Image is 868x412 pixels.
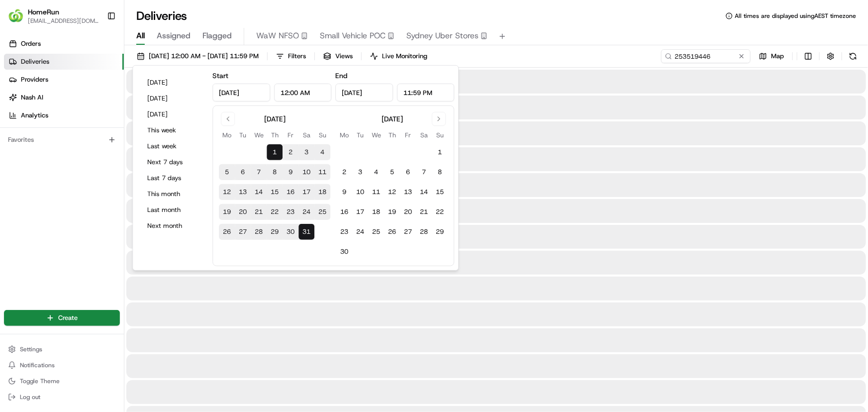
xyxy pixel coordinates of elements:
[368,204,384,220] button: 18
[4,36,124,52] a: Orders
[352,164,368,180] button: 3
[432,164,448,180] button: 8
[336,164,352,180] button: 2
[267,184,283,200] button: 15
[132,49,263,63] button: [DATE] 12:00 AM - [DATE] 11:59 PM
[143,155,202,169] button: Next 7 days
[384,224,400,240] button: 26
[235,224,251,240] button: 27
[314,184,330,200] button: 18
[143,219,202,233] button: Next month
[384,204,400,220] button: 19
[298,130,314,140] th: Saturday
[283,144,298,160] button: 2
[202,30,232,42] span: Flagged
[314,204,330,220] button: 25
[432,224,448,240] button: 29
[251,130,267,140] th: Wednesday
[320,30,386,42] span: Small Vehicle POC
[267,204,283,220] button: 22
[432,184,448,200] button: 15
[406,30,479,42] span: Sydney Uber Stores
[4,132,120,148] div: Favorites
[212,71,228,80] label: Start
[235,164,251,180] button: 6
[267,130,283,140] th: Thursday
[4,342,120,356] button: Settings
[283,130,298,140] th: Friday
[336,204,352,220] button: 16
[384,164,400,180] button: 5
[432,144,448,160] button: 1
[416,130,432,140] th: Saturday
[219,204,235,220] button: 19
[283,224,298,240] button: 30
[432,204,448,220] button: 22
[416,204,432,220] button: 21
[400,184,416,200] button: 13
[143,107,202,121] button: [DATE]
[336,184,352,200] button: 9
[219,164,235,180] button: 5
[314,130,330,140] th: Sunday
[352,204,368,220] button: 17
[143,187,202,201] button: This month
[267,144,283,160] button: 1
[251,164,267,180] button: 7
[272,49,310,63] button: Filters
[288,52,306,61] span: Filters
[335,71,347,80] label: End
[416,224,432,240] button: 28
[251,224,267,240] button: 28
[21,75,48,84] span: Providers
[4,358,120,372] button: Notifications
[235,184,251,200] button: 13
[251,204,267,220] button: 21
[336,244,352,260] button: 30
[298,184,314,200] button: 17
[735,12,856,20] span: All times are displayed using AEST timezone
[4,374,120,388] button: Toggle Theme
[4,72,124,88] a: Providers
[28,17,99,25] span: [EMAIL_ADDRESS][DOMAIN_NAME]
[335,52,353,61] span: Views
[432,130,448,140] th: Sunday
[264,114,286,124] div: [DATE]
[400,224,416,240] button: 27
[283,184,298,200] button: 16
[4,4,103,28] button: HomeRunHomeRun[EMAIL_ADDRESS][DOMAIN_NAME]
[416,184,432,200] button: 14
[28,7,59,17] span: HomeRun
[397,84,455,102] input: Time
[143,139,202,153] button: Last week
[416,164,432,180] button: 7
[298,224,314,240] button: 31
[58,313,78,322] span: Create
[136,30,145,42] span: All
[219,130,235,140] th: Monday
[235,130,251,140] th: Tuesday
[157,30,191,42] span: Assigned
[221,112,235,126] button: Go to previous month
[21,57,49,66] span: Deliveries
[4,390,120,404] button: Log out
[352,224,368,240] button: 24
[846,49,860,63] button: Refresh
[149,52,259,61] span: [DATE] 12:00 AM - [DATE] 11:59 PM
[283,204,298,220] button: 23
[21,93,43,102] span: Nash AI
[771,52,784,61] span: Map
[352,130,368,140] th: Tuesday
[143,171,202,185] button: Last 7 days
[368,130,384,140] th: Wednesday
[298,204,314,220] button: 24
[212,84,270,102] input: Date
[368,184,384,200] button: 11
[336,130,352,140] th: Monday
[314,144,330,160] button: 4
[368,164,384,180] button: 4
[335,84,393,102] input: Date
[267,224,283,240] button: 29
[4,107,124,123] a: Analytics
[219,224,235,240] button: 26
